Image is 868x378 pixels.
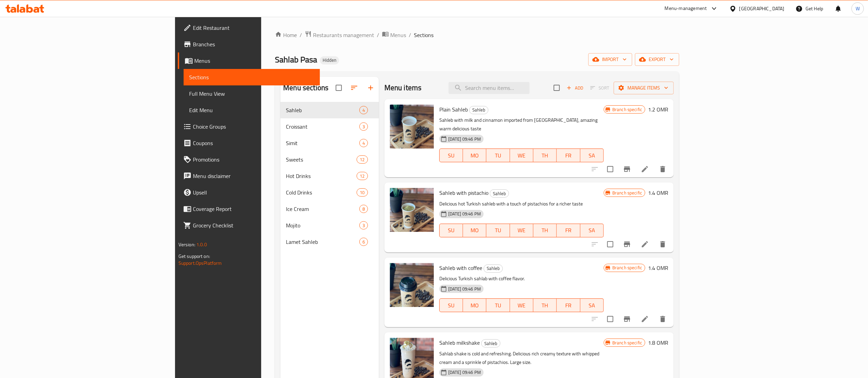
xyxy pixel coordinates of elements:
a: Promotions [178,151,320,168]
span: Ice Cream [286,205,359,213]
div: Sahleb [484,264,503,273]
div: items [359,139,368,147]
span: MO [466,151,484,161]
h2: Menu items [384,83,422,93]
div: Lamet Sahleb6 [280,234,379,250]
button: export [635,53,679,66]
button: Add section [362,80,379,96]
div: items [357,172,368,180]
span: [DATE] 09:46 PM [445,211,484,217]
span: TU [489,151,507,161]
span: 12 [357,173,367,179]
button: WE [510,224,533,237]
span: Select section first [586,83,614,93]
p: Sahlab shake is cold and refreshing. Delicious rich creamy texture with whipped cream and a sprin... [439,350,604,367]
div: Sahleb [469,106,488,114]
li: / [409,31,411,39]
div: Croissant [286,122,359,131]
div: items [359,238,368,246]
button: TU [486,298,510,312]
span: Sahleb [470,106,488,114]
button: MO [463,149,486,162]
nav: breadcrumb [275,31,679,39]
button: MO [463,298,486,312]
span: TH [536,225,554,235]
button: delete [655,311,671,327]
div: [GEOGRAPHIC_DATA] [739,5,785,12]
button: SA [580,298,604,312]
div: items [359,205,368,213]
button: Branch-specific-item [619,161,635,177]
span: Sahleb with coffee [439,263,482,273]
div: Simit [286,139,359,147]
h6: 1.4 OMR [648,263,668,273]
p: Sahleb with milk and cinnamon imported from [GEOGRAPHIC_DATA], amazing warm delicious taste [439,116,604,133]
span: [DATE] 09:46 PM [445,286,484,292]
button: SU [439,298,463,312]
div: items [359,106,368,114]
div: Hot Drinks12 [280,168,379,184]
img: Sahleb with pistachio [390,188,434,232]
div: Croissant3 [280,118,379,135]
span: TU [489,300,507,310]
a: Upsell [178,184,320,201]
a: Edit Menu [184,102,320,118]
span: Menu disclaimer [193,172,314,180]
a: Sections [184,69,320,85]
a: Edit menu item [641,165,649,173]
button: import [588,53,632,66]
span: Sahleb [482,340,500,347]
span: Plain Sahleb [439,104,468,115]
a: Edit menu item [641,315,649,323]
span: Sahleb with pistachio [439,188,488,198]
span: WE [513,151,531,161]
span: 3 [360,123,368,130]
button: TU [486,224,510,237]
span: SA [583,300,601,310]
div: items [357,155,368,164]
button: Manage items [614,82,674,94]
span: SA [583,151,601,161]
span: Branch specific [610,264,645,271]
span: Hot Drinks [286,172,357,180]
span: Select to update [603,312,617,326]
button: MO [463,224,486,237]
span: SU [442,225,460,235]
p: Delicious Turkish sahlab with coffee flavor. [439,274,604,283]
span: Hidden [320,57,339,63]
span: SU [442,151,460,161]
span: Select section [549,81,564,95]
a: Coverage Report [178,201,320,217]
div: Cold Drinks [286,188,357,197]
span: Coupons [193,139,314,147]
a: Grocery Checklist [178,217,320,234]
span: Sahleb [484,264,502,272]
span: Sections [189,73,314,81]
span: Branch specific [610,340,645,346]
li: / [377,31,379,39]
span: MO [466,225,484,235]
span: 6 [360,239,368,245]
span: TU [489,225,507,235]
div: Lamet Sahleb [286,238,359,246]
div: items [359,122,368,131]
span: Choice Groups [193,122,314,131]
button: TH [533,224,557,237]
span: 4 [360,107,368,114]
div: Cold Drinks10 [280,184,379,201]
div: Menu-management [665,4,707,13]
p: Delicious hot Turkish sahleb with a touch of pistachios for a richer taste [439,200,604,208]
h6: 1.4 OMR [648,188,668,198]
span: Sweets [286,155,357,164]
a: Coupons [178,135,320,151]
button: TH [533,298,557,312]
span: Promotions [193,155,314,164]
span: Upsell [193,188,314,197]
a: Choice Groups [178,118,320,135]
a: Edit menu item [641,240,649,248]
span: Grocery Checklist [193,221,314,229]
button: delete [655,236,671,252]
span: 1.0.0 [196,240,207,249]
